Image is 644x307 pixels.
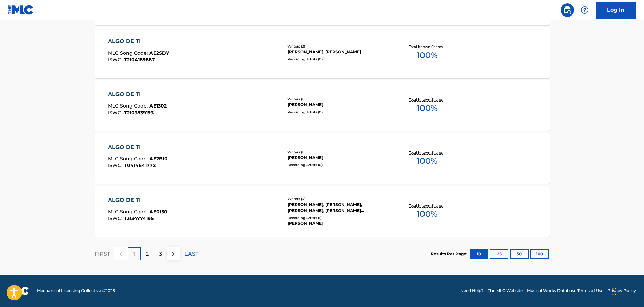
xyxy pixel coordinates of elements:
[460,288,484,294] a: Need Help?
[184,250,198,258] p: LAST
[108,57,124,63] span: ISWC :
[417,49,437,61] span: 100 %
[149,50,169,56] span: AE2SDY
[108,215,124,221] span: ISWC :
[490,249,508,259] button: 25
[149,156,168,162] span: AE2BI0
[149,209,167,215] span: AE0I50
[287,220,389,226] div: [PERSON_NAME]
[610,275,644,307] iframe: Chat Widget
[108,162,124,168] span: ISWC :
[431,251,469,257] p: Results Per Page:
[133,250,135,258] p: 1
[108,50,149,56] span: MLC Song Code :
[146,250,149,258] p: 2
[95,250,110,258] p: FIRST
[287,57,389,62] div: Recording Artists ( 0 )
[8,5,34,15] img: MLC Logo
[409,97,445,102] p: Total Known Shares:
[612,281,616,302] div: Arrastar
[287,102,389,108] div: [PERSON_NAME]
[287,44,389,49] div: Writers ( 2 )
[610,275,644,307] div: Widget de chat
[95,80,550,131] a: ALGO DE TIMLC Song Code:AE1302ISWC:T2103839193Writers (1)[PERSON_NAME]Recording Artists (0)Total ...
[287,196,389,202] div: Writers ( 4 )
[409,44,445,49] p: Total Known Shares:
[108,103,149,109] span: MLC Song Code :
[8,287,29,295] img: logo
[409,203,445,208] p: Total Known Shares:
[287,150,389,155] div: Writers ( 1 )
[108,110,124,116] span: ISWC :
[169,250,177,258] img: right
[124,57,155,63] span: T2104189887
[108,90,167,98] div: ALGO DE TI
[95,133,550,184] a: ALGO DE TIMLC Song Code:AE2BI0ISWC:T0414641772Writers (1)[PERSON_NAME]Recording Artists (0)Total ...
[108,209,149,215] span: MLC Song Code :
[149,103,167,109] span: AE1302
[409,150,445,155] p: Total Known Shares:
[488,288,523,294] a: The MLC Website
[108,37,169,45] div: ALGO DE TI
[417,102,437,114] span: 100 %
[95,27,550,78] a: ALGO DE TIMLC Song Code:AE2SDYISWC:T2104189887Writers (2)[PERSON_NAME], [PERSON_NAME]Recording Ar...
[95,186,550,237] a: ALGO DE TIMLC Song Code:AE0I50ISWC:T3134774195Writers (4)[PERSON_NAME], [PERSON_NAME], [PERSON_NA...
[124,162,156,168] span: T0414641772
[470,249,488,259] button: 10
[124,110,154,116] span: T2103839193
[596,2,636,19] a: Log In
[287,110,389,115] div: Recording Artists ( 0 )
[417,208,437,220] span: 100 %
[108,143,168,151] div: ALGO DE TI
[287,155,389,161] div: [PERSON_NAME]
[510,249,529,259] button: 50
[287,49,389,55] div: [PERSON_NAME], [PERSON_NAME]
[561,3,574,17] a: Public Search
[578,3,591,17] div: Help
[563,6,571,14] img: search
[108,196,167,204] div: ALGO DE TI
[287,97,389,102] div: Writers ( 1 )
[581,6,589,14] img: help
[108,156,149,162] span: MLC Song Code :
[527,288,603,294] a: Musical Works Database Terms of Use
[159,250,162,258] p: 3
[530,249,549,259] button: 100
[287,202,389,214] div: [PERSON_NAME], [PERSON_NAME], [PERSON_NAME], [PERSON_NAME] [PERSON_NAME]
[124,215,154,221] span: T3134774195
[287,162,389,167] div: Recording Artists ( 0 )
[37,288,115,294] span: Mechanical Licensing Collective © 2025
[417,155,437,167] span: 100 %
[607,288,636,294] a: Privacy Policy
[287,215,389,220] div: Recording Artists ( 1 )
